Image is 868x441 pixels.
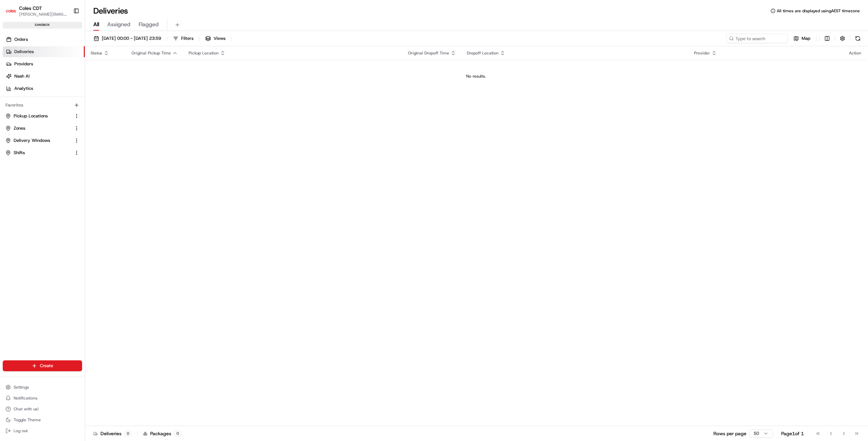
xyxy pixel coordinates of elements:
[3,3,70,19] button: Coles CDTColes CDT[PERSON_NAME][EMAIL_ADDRESS][PERSON_NAME][PERSON_NAME][DOMAIN_NAME]
[124,430,132,437] div: 0
[14,137,50,144] span: Delivery Windows
[189,50,219,56] span: Pickup Location
[88,73,864,79] div: No results.
[5,150,71,156] a: Shifts
[14,428,28,434] span: Log out
[849,50,861,56] div: Action
[131,50,171,56] span: Original Pickup Time
[3,360,82,371] button: Create
[3,426,82,436] button: Log out
[408,50,449,56] span: Original Dropoff Time
[93,5,128,16] h1: Deliveries
[3,111,82,121] button: Pickup Locations
[3,123,82,134] button: Zones
[802,35,810,42] span: Map
[19,12,68,17] button: [PERSON_NAME][EMAIL_ADDRESS][PERSON_NAME][PERSON_NAME][DOMAIN_NAME]
[14,73,30,79] span: Nash AI
[14,385,29,390] span: Settings
[174,430,182,437] div: 0
[202,34,228,43] button: Views
[3,393,82,403] button: Notifications
[40,363,53,369] span: Create
[5,113,71,119] a: Pickup Locations
[14,417,41,423] span: Toggle Theme
[214,35,225,42] span: Views
[3,71,85,82] a: Nash AI
[143,430,182,437] div: Packages
[853,34,863,43] button: Refresh
[790,34,814,43] button: Map
[102,35,161,42] span: [DATE] 00:00 - [DATE] 23:59
[694,50,710,56] span: Provider
[14,85,33,92] span: Analytics
[3,83,85,94] a: Analytics
[777,8,860,14] span: All times are displayed using AEST timezone
[91,34,164,43] button: [DATE] 00:00 - [DATE] 23:59
[3,135,82,146] button: Delivery Windows
[3,404,82,414] button: Chat with us!
[781,430,804,437] div: Page 1 of 1
[93,430,132,437] div: Deliveries
[467,50,499,56] span: Dropoff Location
[5,137,71,144] a: Delivery Windows
[107,20,130,29] span: Assigned
[726,34,788,43] input: Type to search
[3,22,82,29] div: sandbox
[14,150,25,156] span: Shifts
[3,415,82,425] button: Toggle Theme
[14,125,25,131] span: Zones
[3,147,82,158] button: Shifts
[93,20,99,29] span: All
[3,46,85,57] a: Deliveries
[181,35,193,42] span: Filters
[19,5,42,12] button: Coles CDT
[3,59,85,69] a: Providers
[14,61,33,67] span: Providers
[713,430,746,437] p: Rows per page
[170,34,196,43] button: Filters
[14,113,48,119] span: Pickup Locations
[3,100,82,111] div: Favorites
[14,49,34,55] span: Deliveries
[5,5,16,16] img: Coles CDT
[91,50,102,56] span: Status
[3,382,82,392] button: Settings
[5,125,71,131] a: Zones
[14,406,38,412] span: Chat with us!
[14,395,37,401] span: Notifications
[14,36,28,43] span: Orders
[3,34,85,45] a: Orders
[139,20,159,29] span: Flagged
